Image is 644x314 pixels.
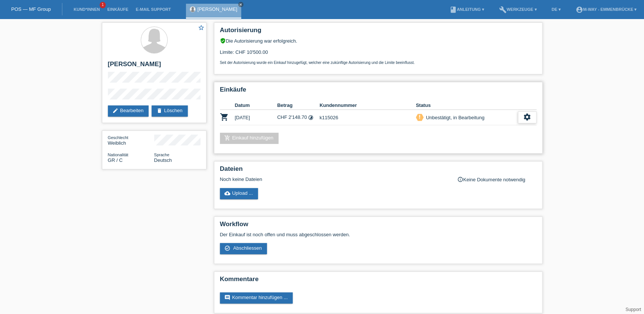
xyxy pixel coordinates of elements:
[224,245,230,251] i: check_circle_outline
[224,190,230,196] i: cloud_upload
[220,292,293,304] a: commentKommentar hinzufügen ...
[277,101,320,110] th: Betrag
[70,7,103,12] a: Kund*innen
[100,2,106,8] span: 1
[220,221,536,232] h2: Workflow
[224,135,230,141] i: add_shopping_cart
[108,135,128,140] span: Geschlecht
[154,153,169,157] span: Sprache
[198,24,205,31] i: star_border
[220,165,536,176] h2: Dateien
[235,101,277,110] th: Datum
[108,157,123,163] span: Griechenland / C / 15.03.2016
[224,295,230,301] i: comment
[499,6,507,13] i: build
[220,133,279,144] a: add_shopping_cartEinkauf hinzufügen
[11,6,51,12] a: POS — MF Group
[320,101,416,110] th: Kundennummer
[625,307,641,312] a: Support
[220,176,448,182] div: Noch keine Dateien
[197,6,237,12] a: [PERSON_NAME]
[108,153,128,157] span: Nationalität
[233,245,262,251] span: Abschliessen
[424,114,485,121] div: Unbestätigt, in Bearbeitung
[112,108,118,114] i: edit
[220,38,226,44] i: verified_user
[220,44,536,65] div: Limite: CHF 10'500.00
[156,108,162,114] i: delete
[548,7,564,12] a: DE ▾
[575,6,583,13] i: account_circle
[308,115,314,120] i: Fixe Raten (12 Raten)
[572,7,640,12] a: account_circlem-way - Emmenbrücke ▾
[445,7,488,12] a: bookAnleitung ▾
[235,110,277,125] td: [DATE]
[457,176,463,182] i: info_outline
[220,188,258,199] a: cloud_uploadUpload ...
[108,105,149,117] a: editBearbeiten
[220,86,536,97] h2: Einkäufe
[220,275,536,287] h2: Kommentare
[277,110,320,125] td: CHF 2'148.70
[154,157,172,163] span: Deutsch
[238,2,243,7] a: close
[108,135,154,146] div: Weiblich
[416,101,518,110] th: Status
[220,113,229,121] i: POSP00027127
[320,110,416,125] td: k115026
[103,7,132,12] a: Einkäufe
[417,114,422,120] i: priority_high
[198,24,205,32] a: star_border
[132,7,175,12] a: E-Mail Support
[495,7,541,12] a: buildWerkzeuge ▾
[239,3,243,6] i: close
[108,61,200,72] h2: [PERSON_NAME]
[220,27,536,38] h2: Autorisierung
[152,105,187,117] a: deleteLöschen
[449,6,457,13] i: book
[220,232,536,237] p: Der Einkauf ist noch offen und muss abgeschlossen werden.
[220,61,536,65] p: Seit der Autorisierung wurde ein Einkauf hinzugefügt, welcher eine zukünftige Autorisierung und d...
[220,38,536,44] div: Die Autorisierung war erfolgreich.
[523,113,531,121] i: settings
[457,176,536,182] div: Keine Dokumente notwendig
[220,243,267,254] a: check_circle_outline Abschliessen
